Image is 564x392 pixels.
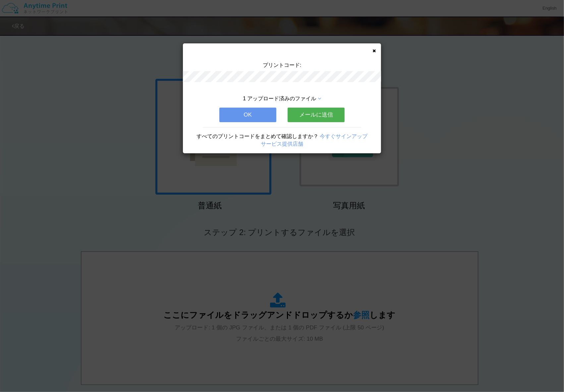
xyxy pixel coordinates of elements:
span: すべてのプリントコードをまとめて確認しますか？ [197,133,318,139]
span: プリントコード: [263,62,301,68]
span: 1 アップロード済みのファイル [243,96,316,101]
a: 今すぐサインアップ [320,133,367,139]
a: サービス提供店舗 [261,141,303,147]
button: OK [219,108,276,122]
button: メールに送信 [288,108,345,122]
